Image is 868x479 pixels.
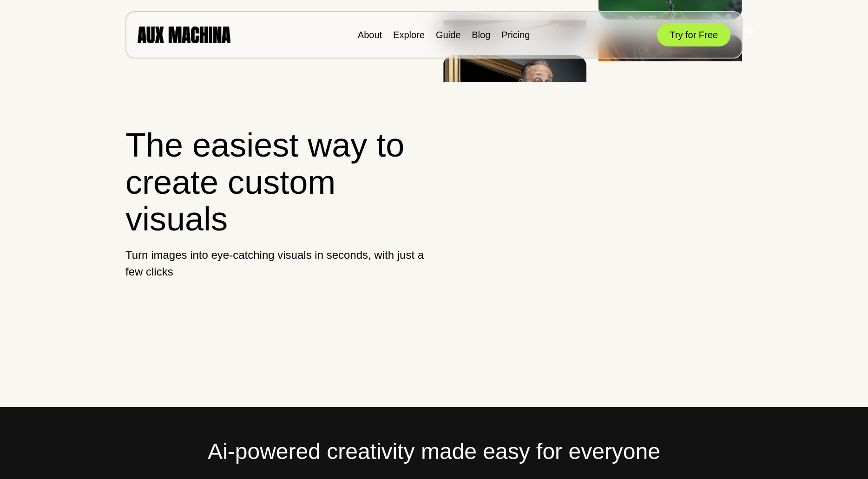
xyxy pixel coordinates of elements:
[358,30,382,40] a: About
[138,26,230,43] img: AUX MACHINA
[125,127,426,237] h1: The easiest way to create custom visuals
[393,30,425,40] a: Explore
[501,30,530,40] a: Pricing
[436,30,460,40] a: Guide
[125,435,743,468] h2: Ai-powered creativity made easy for everyone
[472,30,490,40] a: Blog
[657,23,730,46] button: Try for Free
[125,247,426,280] p: Turn images into eye-catching visuals in seconds, with just a few clicks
